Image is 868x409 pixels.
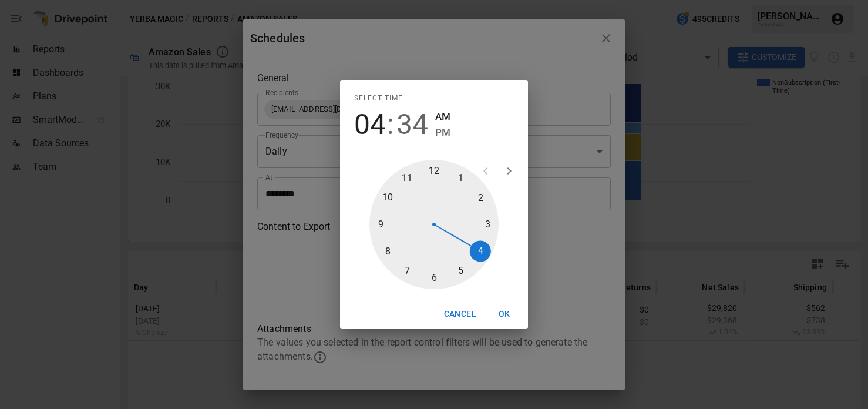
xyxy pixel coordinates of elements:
button: Open next view [497,159,521,183]
button: 34 [396,108,428,141]
button: AM [435,109,450,125]
span: : [387,108,394,141]
button: PM [435,125,450,140]
button: OK [486,303,523,325]
button: Cancel [439,303,481,325]
span: Select time [354,89,403,108]
button: 04 [354,108,386,141]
